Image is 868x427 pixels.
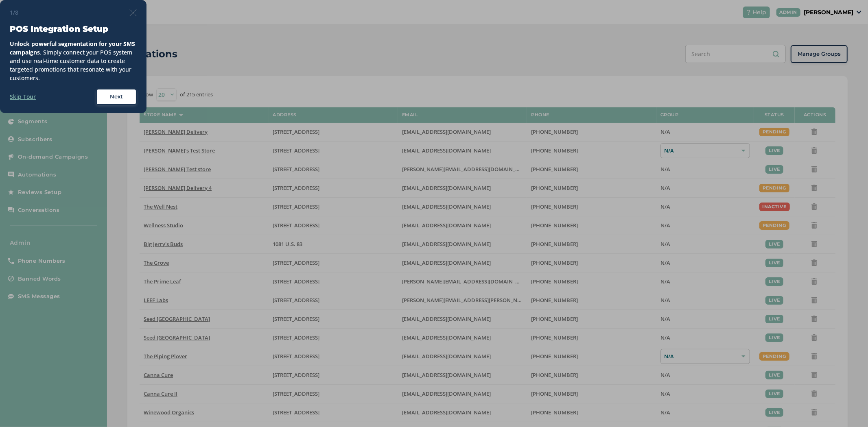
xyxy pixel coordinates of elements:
[96,89,137,105] button: Next
[10,39,137,82] div: . Simply connect your POS system and use real-time customer data to create targeted promotions th...
[129,9,137,16] img: icon-close-thin-accent-606ae9a3.svg
[10,92,36,101] label: Skip Tour
[110,93,123,101] span: Next
[10,8,18,17] span: 1/8
[10,40,135,56] strong: Unlock powerful segmentation for your SMS campaigns
[827,388,868,427] iframe: Chat Widget
[10,23,137,35] h3: POS Integration Setup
